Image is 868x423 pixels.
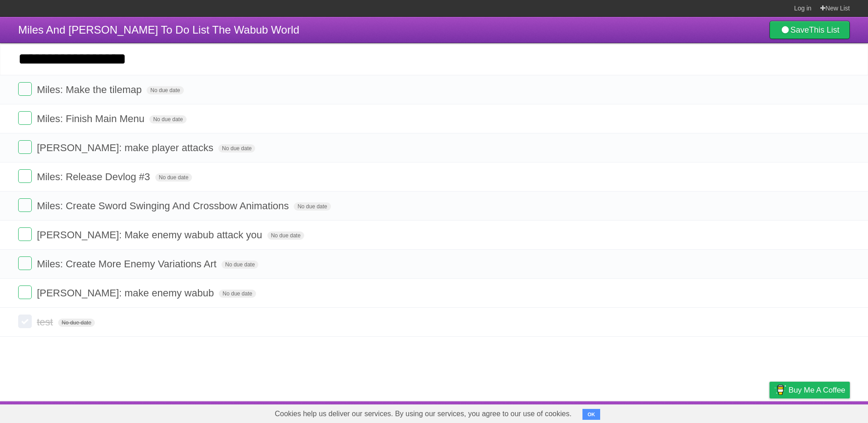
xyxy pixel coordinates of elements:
[294,202,330,211] span: No due date
[222,261,258,269] span: No due date
[18,140,32,154] label: Done
[149,115,186,123] span: No due date
[37,142,216,153] span: [PERSON_NAME]: make player attacks
[809,25,839,34] b: This List
[18,227,32,241] label: Done
[18,285,32,299] label: Done
[18,24,299,36] span: Miles And [PERSON_NAME] To Do List The Wabub World
[679,403,715,421] a: Developers
[789,382,845,398] span: Buy me a coffee
[37,113,147,124] span: Miles: Finish Main Menu
[266,405,581,423] span: Cookies help us deliver our services. By using our services, you agree to our use of cookies.
[727,403,747,421] a: Terms
[18,169,32,183] label: Done
[267,231,304,240] span: No due date
[219,290,256,298] span: No due date
[147,86,183,94] span: No due date
[37,316,55,328] span: test
[18,256,32,270] label: Done
[37,84,144,95] span: Miles: Make the tilemap
[37,287,216,299] span: [PERSON_NAME]: make enemy wabub
[37,229,264,241] span: [PERSON_NAME]: Make enemy wabub attack you
[18,111,32,125] label: Done
[155,173,192,182] span: No due date
[18,82,32,96] label: Done
[769,382,850,398] a: Buy me a coffee
[758,403,781,421] a: Privacy
[37,171,152,182] span: Miles: Release Devlog #3
[18,198,32,212] label: Done
[18,315,32,328] label: Done
[37,200,291,211] span: Miles: Create Sword Swinging And Crossbow Animations
[58,319,95,327] span: No due date
[582,409,600,420] button: OK
[793,403,850,421] a: Suggest a feature
[769,21,850,39] a: SaveThis List
[774,382,786,398] img: Buy me a coffee
[649,403,668,421] a: About
[218,144,255,152] span: No due date
[37,258,219,270] span: Miles: Create More Enemy Variations Art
